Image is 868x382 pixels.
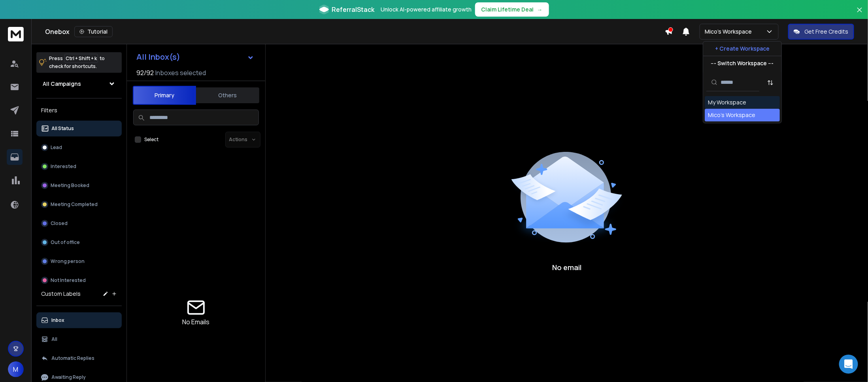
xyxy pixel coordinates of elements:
[708,98,746,106] div: My Workspace
[51,144,62,151] p: Lead
[51,258,85,265] p: Wrong person
[332,5,375,14] span: ReferralStack
[36,312,122,328] button: Inbox
[552,262,581,273] p: No email
[130,49,260,65] button: All Inbox(s)
[36,105,122,116] h3: Filters
[196,87,259,104] button: Others
[381,6,472,13] p: Unlock AI-powered affiliate growth
[537,6,543,13] span: →
[36,197,122,212] button: Meeting Completed
[41,290,81,298] h3: Custom Labels
[703,42,781,56] button: + Create Workspace
[715,45,770,53] p: + Create Workspace
[51,125,74,132] p: All Status
[36,178,122,193] button: Meeting Booked
[36,76,122,92] button: All Campaigns
[51,163,76,170] p: Interested
[51,374,86,380] p: Awaiting Reply
[855,5,865,24] button: Close banner
[51,277,86,284] p: Not Interested
[144,136,159,143] label: Select
[36,234,122,250] button: Out of office
[64,54,98,63] span: Ctrl + Shift + k
[49,55,105,70] p: Press to check for shortcuts.
[36,350,122,366] button: Automatic Replies
[51,317,64,323] p: Inbox
[8,361,24,377] button: M
[136,68,154,78] span: 92 / 92
[475,2,549,17] button: Claim Lifetime Deal→
[36,331,122,347] button: All
[155,68,206,78] h3: Inboxes selected
[839,355,858,374] div: Open Intercom Messenger
[43,80,81,88] h1: All Campaigns
[183,317,210,327] p: No Emails
[705,28,755,36] p: Mico's Workspace
[51,355,94,361] p: Automatic Replies
[762,75,778,91] button: Sort by Sort A-Z
[711,59,774,67] p: --- Switch Workspace ---
[51,336,57,342] p: All
[74,26,113,37] button: Tutorial
[36,140,122,155] button: Lead
[36,272,122,288] button: Not Interested
[51,182,89,189] p: Meeting Booked
[51,220,68,227] p: Closed
[36,159,122,174] button: Interested
[36,121,122,136] button: All Status
[51,239,80,246] p: Out of office
[805,28,849,36] p: Get Free Credits
[136,53,180,61] h1: All Inbox(s)
[133,86,196,105] button: Primary
[45,26,665,37] div: Onebox
[708,111,755,119] div: Mico's Workspace
[36,253,122,269] button: Wrong person
[36,216,122,231] button: Closed
[51,201,98,208] p: Meeting Completed
[788,24,854,40] button: Get Free Credits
